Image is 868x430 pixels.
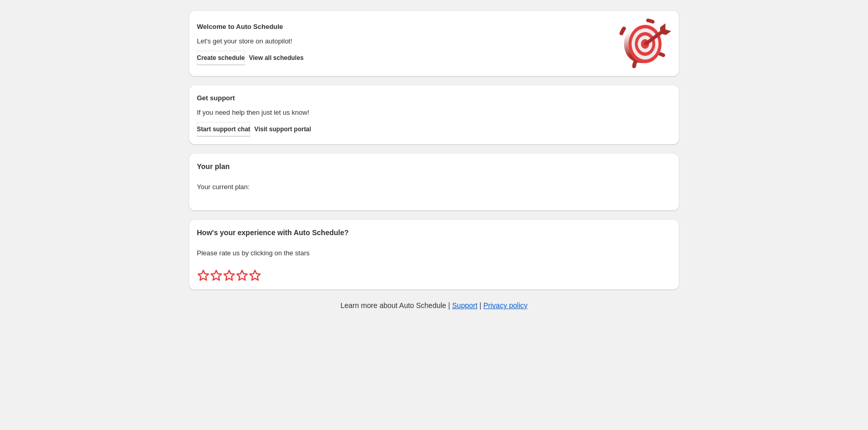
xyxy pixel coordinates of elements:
[197,161,671,172] h2: Your plan
[197,122,250,136] a: Start support chat
[197,182,671,192] p: Your current plan:
[197,108,609,118] p: If you need help then just let us know!
[254,125,311,133] span: Visit support portal
[197,22,609,32] h2: Welcome to Auto Schedule
[197,93,609,103] h2: Get support
[197,227,671,238] h2: How's your experience with Auto Schedule?
[452,301,477,310] a: Support
[197,125,250,133] span: Start support chat
[197,54,245,62] span: Create schedule
[249,51,304,65] button: View all schedules
[484,301,528,310] a: Privacy policy
[254,122,311,136] a: Visit support portal
[249,54,304,62] span: View all schedules
[197,51,245,65] button: Create schedule
[197,36,609,47] p: Let's get your store on autopilot!
[340,300,528,311] p: Learn more about Auto Schedule | |
[197,248,671,258] p: Please rate us by clicking on the stars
